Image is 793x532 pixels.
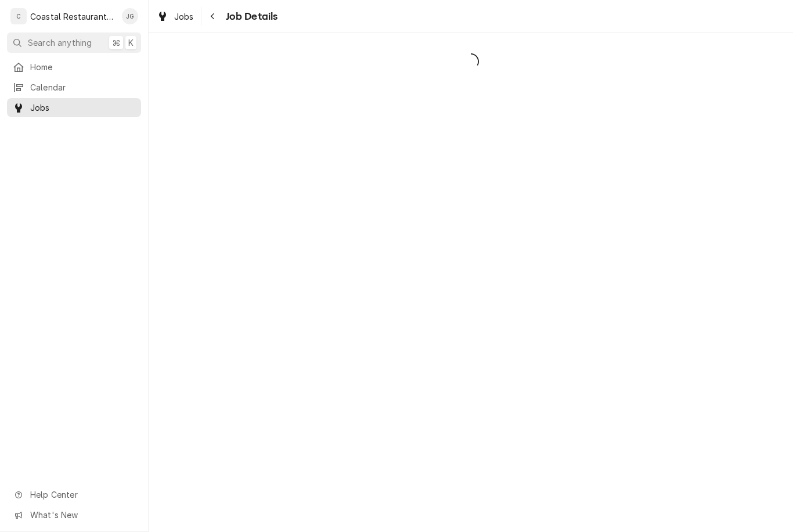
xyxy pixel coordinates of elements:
[7,98,141,117] a: Jobs
[112,37,120,49] span: ⌘
[122,8,138,24] div: James Gatton's Avatar
[30,509,134,521] span: What's New
[30,81,135,93] span: Calendar
[7,78,141,97] a: Calendar
[28,37,92,49] span: Search anything
[30,102,135,114] span: Jobs
[152,7,199,26] a: Jobs
[128,37,134,49] span: K
[7,505,141,524] a: Go to What's New
[149,49,793,74] span: Loading...
[7,32,141,53] button: Search anything⌘K
[174,10,194,23] span: Jobs
[10,8,27,24] div: C
[7,485,141,504] a: Go to Help Center
[30,10,116,23] div: Coastal Restaurant Repair
[122,8,138,24] div: JG
[222,9,278,24] span: Job Details
[30,61,135,73] span: Home
[30,488,134,501] span: Help Center
[7,57,141,77] a: Home
[204,7,222,26] button: Navigate back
